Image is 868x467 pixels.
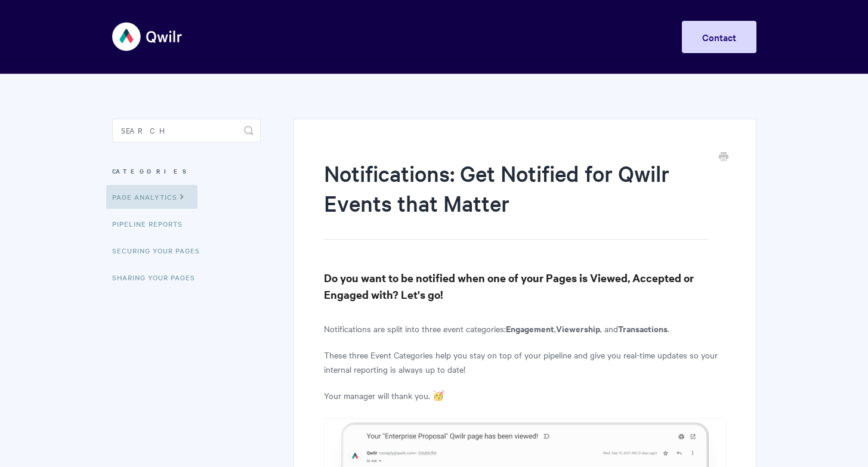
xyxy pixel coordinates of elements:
[719,151,728,164] a: Print this Article
[324,321,725,336] p: Notifications are split into three event categories: , , and .
[324,348,725,376] p: These three Event Categories help you stay on top of your pipeline and give you real-time updates...
[324,388,725,403] p: Your manager will thank you. 🥳
[112,14,183,59] img: Qwilr Help Center
[324,270,725,303] h3: Do you want to be notified when one of your Pages is Viewed, Accepted or Engaged with? Let's go!
[682,21,756,53] a: Contact
[106,185,197,209] a: Page Analytics
[112,119,261,143] input: Search
[112,212,191,236] a: Pipeline reports
[112,239,209,262] a: Securing Your Pages
[324,158,708,240] h1: Notifications: Get Notified for Qwilr Events that Matter
[112,265,204,289] a: Sharing Your Pages
[618,322,668,335] b: Transactions
[506,322,554,335] b: Engagement
[112,160,261,182] h3: Categories
[556,322,600,335] b: Viewership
